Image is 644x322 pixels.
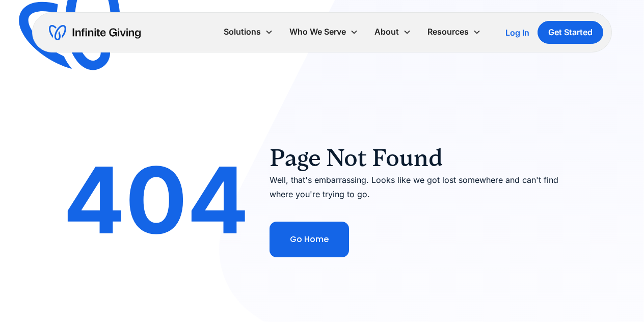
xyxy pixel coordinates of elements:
div: Resources [427,25,469,39]
div: About [374,25,399,39]
a: Go Home [270,222,349,257]
div: Log In [505,29,529,37]
div: Solutions [224,25,261,39]
div: About [366,21,419,43]
div: Who We Serve [289,25,346,39]
a: home [49,24,141,41]
div: Who We Serve [281,21,366,43]
div: Solutions [216,21,281,43]
div: 404 [63,154,249,246]
h2: Page Not Found [270,143,581,173]
a: Get Started [538,21,603,44]
div: Resources [419,21,489,43]
a: Log In [505,26,529,39]
p: Well, that's embarrassing. Looks like we got lost somewhere and can't find where you're trying to... [270,173,581,201]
